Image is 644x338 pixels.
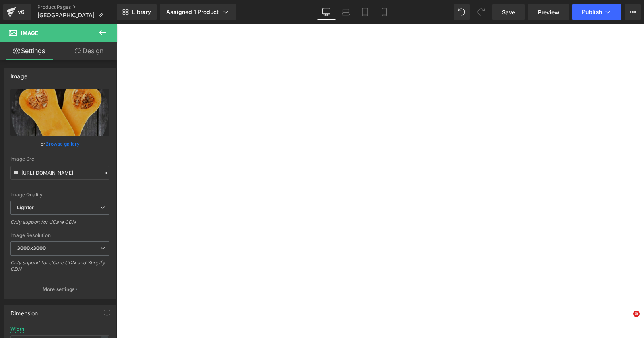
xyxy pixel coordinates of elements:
b: 3000x3000 [17,245,46,251]
a: Preview [528,4,569,20]
button: Redo [473,4,489,20]
div: Image Src [10,156,109,162]
span: Library [132,8,151,16]
div: or [10,140,109,148]
div: Image Resolution [10,233,109,238]
span: Preview [538,8,559,16]
b: Lighter [17,204,34,210]
span: [GEOGRAPHIC_DATA] [37,12,95,19]
div: Only support for UCare CDN [10,219,109,231]
a: Product Pages [37,4,117,10]
a: Desktop [317,4,336,20]
button: Publish [572,4,621,20]
span: Image [21,30,38,36]
div: Image Quality [10,192,109,198]
iframe: Intercom live chat [617,311,636,330]
a: Laptop [336,4,355,20]
button: More settings [5,280,115,299]
a: Mobile [375,4,394,20]
span: Publish [582,9,602,15]
span: Save [502,8,515,16]
p: More settings [43,286,75,293]
div: Width [10,326,24,332]
a: Tablet [355,4,375,20]
input: Link [10,166,109,180]
div: Image [10,68,27,80]
span: 5 [633,311,640,317]
div: Assigned 1 Product [166,8,230,16]
a: Design [60,42,118,60]
div: Only support for UCare CDN and Shopify CDN [10,260,109,278]
a: v6 [3,4,31,20]
a: Browse gallery [45,137,80,151]
div: v6 [16,7,26,17]
a: New Library [117,4,157,20]
div: Dimension [10,305,38,317]
button: Undo [454,4,470,20]
button: More [625,4,641,20]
